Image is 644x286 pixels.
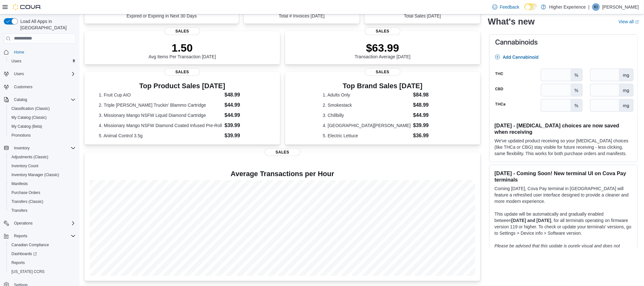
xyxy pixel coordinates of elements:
[9,268,47,275] a: [US_STATE] CCRS
[495,185,632,204] p: Coming [DATE], Cova Pay terminal in [GEOGRAPHIC_DATA] will feature a refreshed user interface des...
[224,122,265,129] dd: $39.99
[9,180,76,188] span: Manifests
[355,41,411,54] p: $63.99
[14,97,27,102] span: Catalog
[11,144,32,152] button: Inventory
[1,47,78,57] button: Home
[6,113,78,122] button: My Catalog (Classic)
[511,218,551,223] strong: [DATE] and [DATE]
[9,198,46,205] a: Transfers (Classic)
[14,84,32,89] span: Customers
[164,27,200,35] span: Sales
[9,171,62,179] a: Inventory Manager (Classic)
[11,163,38,168] span: Inventory Count
[602,3,639,11] p: [PERSON_NAME]
[6,188,78,197] button: Purchase Orders
[9,105,76,112] span: Classification (Classic)
[9,241,51,249] a: Canadian Compliance
[148,41,216,54] p: 1.50
[6,161,78,170] button: Inventory Count
[11,251,37,256] span: Dashboards
[323,122,410,129] dt: 4. [GEOGRAPHIC_DATA][PERSON_NAME]
[99,122,222,129] dt: 4. Missionary Mango NSFW Diamond Coated Infused Pre-Roll
[495,170,632,183] h3: [DATE] - Coming Soon! New terminal UI on Cova Pay terminals
[224,111,265,119] dd: $44.99
[9,132,33,139] a: Promotions
[9,114,49,121] a: My Catalog (Classic)
[524,4,538,10] input: Dark Mode
[9,250,39,258] a: Dashboards
[11,269,45,274] span: [US_STATE] CCRS
[265,148,300,156] span: Sales
[6,179,78,188] button: Manifests
[9,123,45,130] a: My Catalog (Beta)
[9,259,76,267] span: Reports
[9,207,30,214] a: Transfers
[11,96,30,104] button: Catalog
[224,132,265,139] dd: $39.99
[9,57,76,65] span: Users
[9,114,76,121] span: My Catalog (Classic)
[6,122,78,131] button: My Catalog (Beta)
[11,199,43,204] span: Transfers (Classic)
[9,153,51,161] a: Adjustments (Classic)
[549,3,586,11] p: Higher Experience
[11,232,30,240] button: Reports
[323,82,442,90] h3: Top Brand Sales [DATE]
[14,50,24,55] span: Home
[588,3,590,11] p: |
[11,181,28,186] span: Manifests
[1,144,78,153] button: Inventory
[6,267,78,276] button: [US_STATE] CCRS
[18,18,76,31] span: Load All Apps in [GEOGRAPHIC_DATA]
[11,48,76,56] span: Home
[11,70,26,78] button: Users
[14,146,30,151] span: Inventory
[6,240,78,249] button: Canadian Compliance
[323,112,410,118] dt: 3. Chillbilly
[11,154,48,160] span: Adjustments (Classic)
[11,260,25,265] span: Reports
[495,122,632,135] h3: [DATE] - [MEDICAL_DATA] choices are now saved when receiving
[619,19,639,24] a: View allExternal link
[365,68,401,76] span: Sales
[11,59,21,64] span: Users
[323,132,410,139] dt: 5. Electric Lettuce
[9,57,24,65] a: Users
[9,259,27,267] a: Reports
[524,10,525,11] span: Dark Mode
[11,83,76,91] span: Customers
[164,68,200,76] span: Sales
[9,207,76,214] span: Transfers
[99,132,222,139] dt: 5. Animal Control 3.5g
[495,211,632,236] p: This update will be automatically and gradually enabled between , for all terminals operating on ...
[9,132,76,139] span: Promotions
[413,122,442,129] dd: $39.99
[14,221,33,226] span: Operations
[90,170,475,178] h4: Average Transactions per Hour
[635,20,639,24] svg: External link
[9,180,30,188] a: Manifests
[99,92,222,98] dt: 1. Fruit Cup AIO
[495,138,632,157] p: We've updated product receiving so your [MEDICAL_DATA] choices (like THCa or CBG) stay visible fo...
[495,243,620,255] em: Please be advised that this update is purely visual and does not impact payment functionality.
[224,101,265,109] dd: $44.99
[11,115,47,120] span: My Catalog (Classic)
[9,268,76,275] span: Washington CCRS
[99,112,222,118] dt: 3. Missionary Mango NSFW Liquid Diamond Cartridge
[6,197,78,206] button: Transfers (Classic)
[490,1,522,13] a: Feedback
[9,241,76,249] span: Canadian Compliance
[9,250,76,258] span: Dashboards
[413,111,442,119] dd: $44.99
[11,242,49,247] span: Canadian Compliance
[365,27,401,35] span: Sales
[148,41,216,59] div: Avg Items Per Transaction [DATE]
[9,153,76,161] span: Adjustments (Classic)
[11,144,76,152] span: Inventory
[11,106,50,111] span: Classification (Classic)
[11,232,76,240] span: Reports
[1,232,78,240] button: Reports
[11,172,59,177] span: Inventory Manager (Classic)
[11,190,40,195] span: Purchase Orders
